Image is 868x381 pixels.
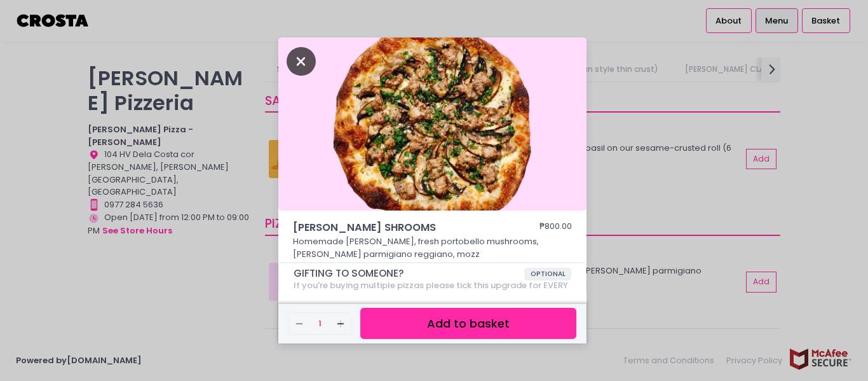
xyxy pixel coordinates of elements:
span: [PERSON_NAME] SHROOMS [293,220,503,235]
img: SALCICCIA SHROOMS [278,38,587,211]
p: Homemade [PERSON_NAME], fresh portobello mushrooms, [PERSON_NAME] parmigiano reggiano, mozz [293,235,573,260]
button: Add to basket [360,308,576,339]
button: Close [287,54,316,67]
div: If you're buying multiple pizzas please tick this upgrade for EVERY pizza [294,281,572,300]
div: ₱800.00 [539,220,572,235]
span: GIFTING TO SOMEONE? [294,268,524,279]
span: OPTIONAL [524,268,572,281]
